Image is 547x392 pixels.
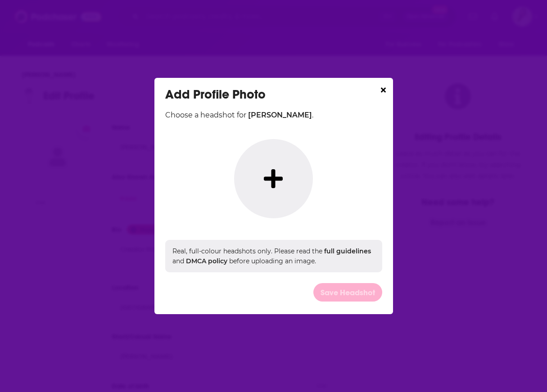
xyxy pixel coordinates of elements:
[186,257,227,265] a: DMCA policy
[165,240,382,272] div: Real, full-colour headshots only. Please read the and before uploading an image.
[235,111,313,119] span: for .
[165,87,382,102] div: Add Profile Photo
[248,111,312,119] span: [PERSON_NAME]
[324,247,371,255] a: full guidelines
[165,108,382,122] div: Choose a headshot
[313,283,382,302] button: Save Headshot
